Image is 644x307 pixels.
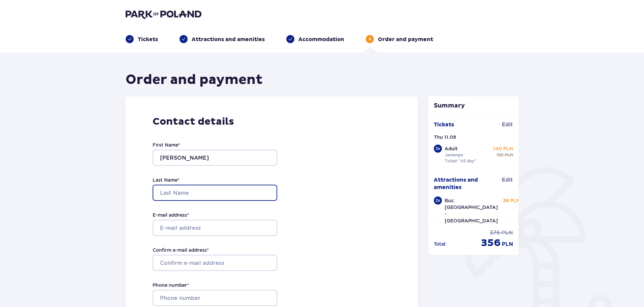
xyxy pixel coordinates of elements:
[434,176,502,191] p: Attractions and amenities
[481,237,501,249] p: 356
[153,255,277,271] input: Confirm e-mail address
[502,241,513,248] p: PLN
[490,229,500,237] p: 376
[496,152,504,158] p: 150
[502,229,513,237] p: PLN
[138,36,158,43] p: Tickets
[445,158,476,164] p: Ticket "All day"
[153,220,277,236] input: E-mail address
[502,121,513,128] a: Edit
[153,282,189,288] label: Phone number *
[505,152,513,158] p: PLN
[428,102,519,110] p: Summary
[445,152,463,158] p: Jamango
[153,115,391,128] p: Contact details
[153,247,209,253] label: Confirm e-mail address *
[126,9,201,19] img: Park of Poland logo
[445,197,498,238] p: Bus: [GEOGRAPHIC_DATA] - [GEOGRAPHIC_DATA] - [GEOGRAPHIC_DATA]
[378,36,433,43] p: Order and payment
[434,134,456,141] p: Thu 11.09
[153,150,277,166] input: First Name
[153,212,189,218] label: E-mail address *
[434,196,442,205] div: 2 x
[192,36,265,43] p: Attractions and amenities
[153,185,277,201] input: Last Name
[298,36,344,43] p: Accommodation
[153,142,180,148] label: First Name *
[434,241,447,247] p: Total :
[153,290,277,306] input: Phone number
[445,145,458,152] p: Adult
[126,71,263,88] h1: Order and payment
[493,145,513,152] p: 140 PLN
[153,177,180,183] label: Last Name *
[502,176,513,184] a: Edit
[434,145,442,153] div: 2 x
[368,36,371,42] p: 4
[503,197,520,204] p: 38 PLN
[434,121,454,128] p: Tickets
